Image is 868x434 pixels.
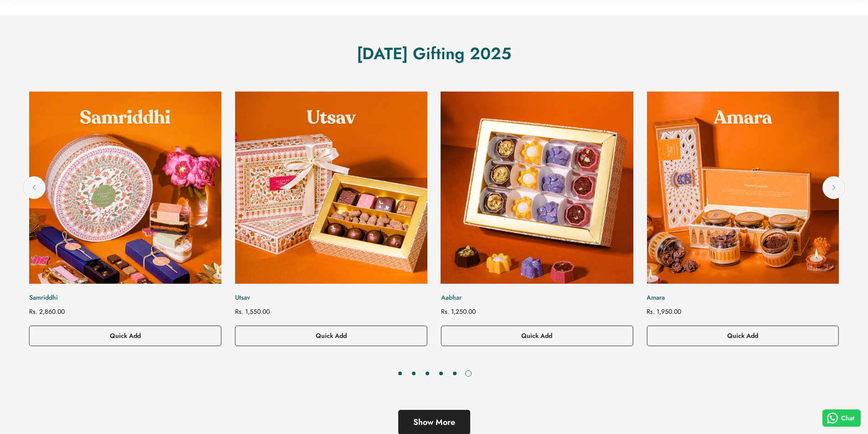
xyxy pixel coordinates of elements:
[647,293,839,302] a: Amara
[235,326,427,346] button: Quick Add
[235,293,427,302] a: Utsav
[647,326,839,346] button: Quick Add
[29,92,221,284] a: Samriddhi
[841,414,854,423] span: Chat
[413,416,455,428] span: Show More
[23,176,46,199] button: Previous
[235,307,270,316] span: Rs. 1,550.00
[441,293,633,302] a: Aabhar
[431,82,642,293] img: Aabhar
[521,331,552,340] span: Quick Add
[316,331,347,340] span: Quick Add
[235,92,427,284] a: Utsav
[647,307,681,316] span: Rs. 1,950.00
[822,176,845,199] button: Next
[441,326,633,346] button: Quick Add
[29,293,221,302] a: Samriddhi
[727,331,758,340] span: Quick Add
[441,92,633,284] a: Aabhar
[30,42,838,64] h2: [DATE] Gifting 2025
[822,409,861,427] button: Chat
[29,326,221,346] button: Quick Add
[647,92,839,284] a: Amara
[29,307,65,316] span: Rs. 2,860.00
[110,331,141,340] span: Quick Add
[441,307,476,316] span: Rs. 1,250.00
